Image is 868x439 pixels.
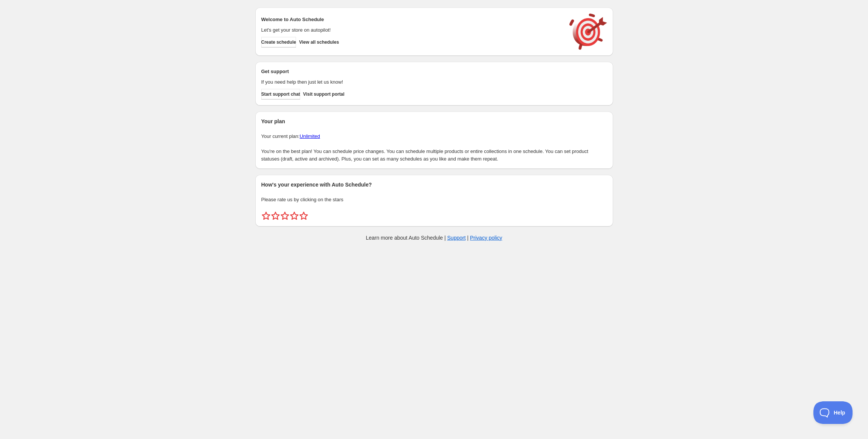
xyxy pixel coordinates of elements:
h2: Your plan [261,118,607,125]
button: Create schedule [261,37,296,47]
p: Please rate us by clicking on the stars [261,196,607,203]
a: Privacy policy [470,235,502,241]
span: View all schedules [299,39,339,45]
p: Learn more about Auto Schedule | | [366,234,502,242]
span: Visit support portal [303,91,345,97]
p: You're on the best plan! You can schedule price changes. You can schedule multiple products or en... [261,148,607,163]
span: Start support chat [261,91,300,97]
p: If you need help then just let us know! [261,78,562,86]
a: Support [447,235,466,241]
a: Start support chat [261,89,300,99]
iframe: Toggle Customer Support [813,401,853,424]
a: Visit support portal [303,89,345,99]
p: Let's get your store on autopilot! [261,26,562,34]
p: Your current plan: [261,133,607,140]
h2: Welcome to Auto Schedule [261,16,562,23]
span: Create schedule [261,39,296,45]
button: View all schedules [299,37,339,47]
h2: Get support [261,68,562,75]
h2: How's your experience with Auto Schedule? [261,181,607,188]
a: Unlimited [300,133,320,139]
